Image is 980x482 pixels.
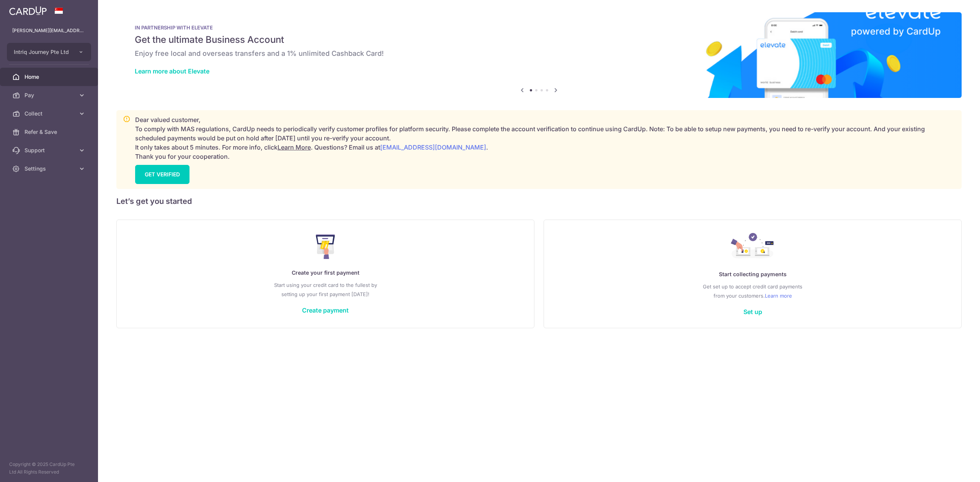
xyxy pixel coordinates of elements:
[731,233,774,261] img: Collect Payment
[24,147,75,154] span: Support
[302,306,349,314] a: Create payment
[24,128,75,136] span: Refer & Save
[116,195,962,207] h5: Let’s get you started
[24,73,75,81] span: Home
[24,110,75,117] span: Collect
[135,24,943,31] p: IN PARTNERSHIP WITH ELEVATE
[14,48,70,56] span: Intriq Journey Pte Ltd
[135,34,943,46] h5: Get the ultimate Business Account
[135,49,943,58] h6: Enjoy free local and overseas transfers and a 1% unlimited Cashback Card!
[132,280,519,299] p: Start using your credit card to the fullest by setting up your first payment [DATE]!
[380,143,486,151] a: [EMAIL_ADDRESS][DOMAIN_NAME]
[132,268,519,277] p: Create your first payment
[278,143,311,151] a: Learn More
[9,6,47,15] img: CardUp
[12,27,86,34] p: [PERSON_NAME][EMAIL_ADDRESS][DOMAIN_NAME]
[743,308,762,316] a: Set up
[116,12,962,98] img: Renovation banner
[24,91,75,99] span: Pay
[135,115,955,161] p: Dear valued customer, To comply with MAS regulations, CardUp needs to periodically verify custome...
[765,291,792,300] a: Learn more
[135,165,189,184] a: GET VERIFIED
[7,43,91,61] button: Intriq Journey Pte Ltd
[135,67,209,75] a: Learn more about Elevate
[559,282,946,300] p: Get set up to accept credit card payments from your customers.
[559,270,946,279] p: Start collecting payments
[24,165,75,173] span: Settings
[316,234,335,259] img: Make Payment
